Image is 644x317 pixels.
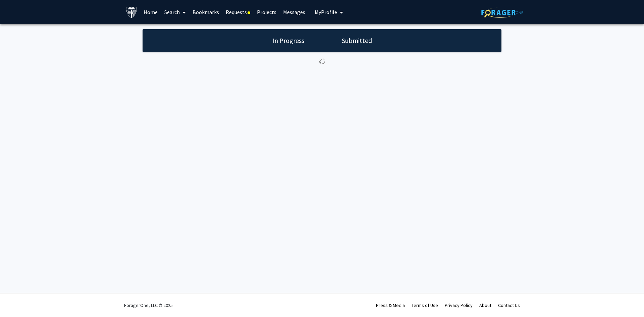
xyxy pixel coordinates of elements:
[445,302,473,308] a: Privacy Policy
[498,302,520,308] a: Contact Us
[481,7,523,18] img: ForagerOne Logo
[270,36,306,45] h1: In Progress
[412,302,438,308] a: Terms of Use
[222,0,254,24] a: Requests
[280,0,309,24] a: Messages
[140,0,161,24] a: Home
[340,36,374,45] h1: Submitted
[479,302,491,308] a: About
[5,287,29,312] iframe: Chat
[189,0,222,24] a: Bookmarks
[376,302,405,308] a: Press & Media
[254,0,280,24] a: Projects
[126,6,138,18] img: Johns Hopkins University Logo
[315,9,337,15] span: My Profile
[161,0,189,24] a: Search
[316,55,328,67] img: Loading
[124,294,173,317] div: ForagerOne, LLC © 2025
